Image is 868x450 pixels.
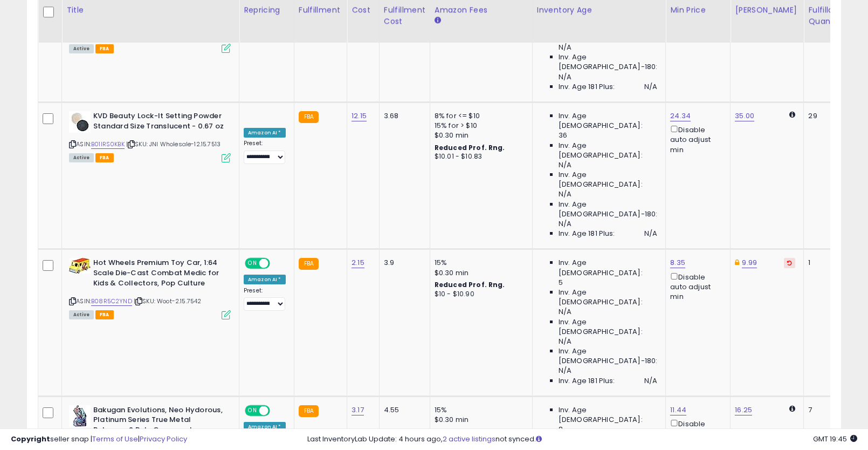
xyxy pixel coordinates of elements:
[559,131,567,140] span: 36
[435,121,524,131] div: 15% for > $10
[559,219,571,229] span: N/A
[559,278,563,288] span: 5
[268,259,286,268] span: OFF
[69,153,94,162] span: All listings currently available for purchase on Amazon
[69,310,94,319] span: All listings currently available for purchase on Amazon
[244,4,290,16] div: Repricing
[559,111,657,131] span: Inv. Age [DEMOGRAPHIC_DATA]:
[559,258,657,277] span: Inv. Age [DEMOGRAPHIC_DATA]:
[559,317,657,337] span: Inv. Age [DEMOGRAPHIC_DATA]:
[670,418,722,449] div: Disable auto adjust min
[352,257,364,268] a: 2.15
[435,405,524,415] div: 15%
[126,140,221,148] span: | SKU: JNI Wholesale-12.15.7513
[66,4,235,16] div: Title
[670,405,686,415] a: 11.44
[307,434,858,445] div: Last InventoryLab Update: 4 hours ago, not synced.
[134,297,202,305] span: | SKU: Woot-2.15.7542
[559,337,571,346] span: N/A
[244,128,286,138] div: Amazon AI *
[435,111,524,121] div: 8% for <= $10
[735,4,799,16] div: [PERSON_NAME]
[435,258,524,268] div: 15%
[808,258,842,268] div: 1
[244,275,286,284] div: Amazon AI *
[384,405,422,415] div: 4.55
[435,290,524,299] div: $10 - $10.90
[670,271,722,302] div: Disable auto adjust min
[559,43,571,52] span: N/A
[435,280,505,289] b: Reduced Prof. Rng.
[808,111,842,121] div: 29
[537,4,661,16] div: Inventory Age
[787,260,792,265] i: Revert to store-level Dynamic Max Price
[644,229,657,238] span: N/A
[384,111,422,121] div: 3.68
[559,82,615,92] span: Inv. Age 181 Plus:
[559,405,657,425] span: Inv. Age [DEMOGRAPHIC_DATA]:
[435,152,524,161] div: $10.01 - $10.83
[140,434,187,444] a: Privacy Policy
[69,405,91,427] img: 51+StBtbOPL._SL40_.jpg
[93,111,224,134] b: KVD Beauty Lock-It Setting Powder Standard Size Translucent - 0.67 oz
[69,258,91,274] img: 51Ib1VgFSFL._SL40_.jpg
[95,153,114,162] span: FBA
[644,376,657,386] span: N/A
[299,111,319,123] small: FBA
[69,111,231,161] div: ASIN:
[443,434,495,444] a: 2 active listings
[352,405,364,415] a: 3.17
[735,405,752,415] a: 16.25
[808,4,845,27] div: Fulfillable Quantity
[244,287,286,311] div: Preset:
[352,111,367,121] a: 12.15
[808,405,842,415] div: 7
[299,4,342,16] div: Fulfillment
[670,257,685,268] a: 8.35
[95,310,114,319] span: FBA
[559,52,657,72] span: Inv. Age [DEMOGRAPHIC_DATA]-180:
[435,268,524,278] div: $0.30 min
[246,406,259,415] span: ON
[742,257,757,268] a: 9.99
[559,72,571,82] span: N/A
[93,258,224,291] b: Hot Wheels Premium Toy Car, 1:64 Scale Die-Cast Combat Medic for Kids & Collectors, Pop Culture
[352,4,375,16] div: Cost
[268,406,286,415] span: OFF
[559,170,657,189] span: Inv. Age [DEMOGRAPHIC_DATA]:
[559,141,657,160] span: Inv. Age [DEMOGRAPHIC_DATA]:
[384,4,425,27] div: Fulfillment Cost
[92,434,138,444] a: Terms of Use
[559,346,657,366] span: Inv. Age [DEMOGRAPHIC_DATA]-180:
[69,44,94,53] span: All listings currently available for purchase on Amazon
[91,297,132,306] a: B08R5C2YND
[11,434,187,445] div: seller snap | |
[435,4,528,16] div: Amazon Fees
[559,229,615,238] span: Inv. Age 181 Plus:
[735,111,754,121] a: 35.00
[670,4,726,16] div: Min Price
[670,111,691,121] a: 24.34
[559,189,571,199] span: N/A
[69,111,91,133] img: 41-pV+LhbHL._SL40_.jpg
[91,140,125,149] a: B01IRS0KBK
[244,140,286,164] div: Preset:
[95,44,114,53] span: FBA
[670,124,722,155] div: Disable auto adjust min
[644,82,657,92] span: N/A
[435,16,441,25] small: Amazon Fees.
[559,288,657,307] span: Inv. Age [DEMOGRAPHIC_DATA]:
[299,405,319,417] small: FBA
[559,366,571,376] span: N/A
[559,200,657,219] span: Inv. Age [DEMOGRAPHIC_DATA]-180:
[435,415,524,425] div: $0.30 min
[559,307,571,317] span: N/A
[435,131,524,140] div: $0.30 min
[384,258,422,268] div: 3.9
[69,258,231,318] div: ASIN:
[246,259,259,268] span: ON
[735,259,739,266] i: This overrides the store level Dynamic Max Price for this listing
[559,160,571,170] span: N/A
[559,376,615,386] span: Inv. Age 181 Plus:
[435,143,505,152] b: Reduced Prof. Rng.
